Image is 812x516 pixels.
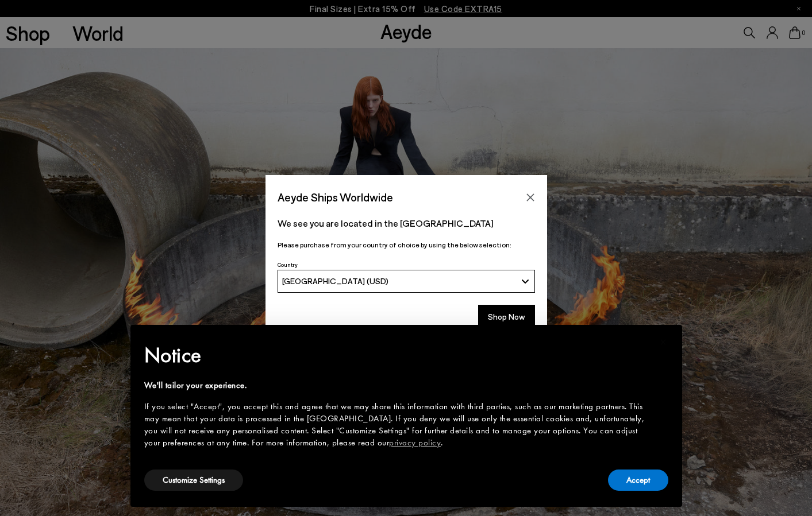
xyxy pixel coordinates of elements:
div: If you select "Accept", you accept this and agree that we may share this information with third p... [144,401,650,449]
button: Close this notice [650,328,678,356]
button: Close [522,189,539,206]
button: Accept [608,470,668,491]
span: Aeyde Ships Worldwide [278,187,393,207]
button: Shop Now [478,305,535,329]
h2: Notice [144,340,650,370]
p: Please purchase from your country of choice by using the below selection: [278,239,535,250]
span: × [660,333,667,351]
button: Customize Settings [144,470,243,491]
a: privacy policy [389,437,441,448]
p: We see you are located in the [GEOGRAPHIC_DATA] [278,216,535,230]
span: [GEOGRAPHIC_DATA] (USD) [282,276,388,286]
span: Country [278,261,298,268]
div: We'll tailor your experience. [144,379,650,391]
